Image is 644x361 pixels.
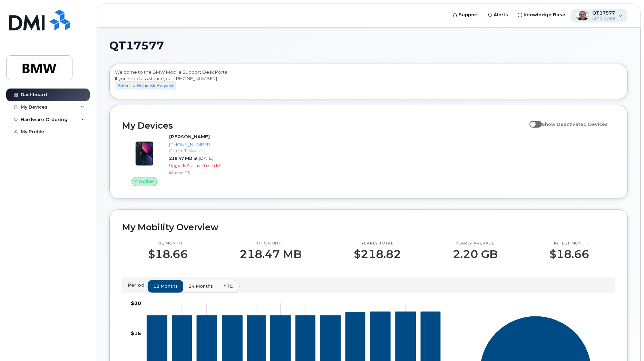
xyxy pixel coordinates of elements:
span: 24 months [188,283,213,289]
h2: My Mobility Overview [122,222,615,232]
span: YTD [224,283,234,289]
tspan: $20 [131,300,141,306]
p: Highest month [549,241,589,246]
p: 2.20 GB [453,248,498,260]
h2: My Devices [122,120,526,131]
span: QT17577 [109,40,164,51]
div: iPhone 13 [169,170,236,176]
span: at [DATE] [194,156,213,161]
div: Carrier: T-Mobile [169,148,236,154]
span: Upgrade Status: [169,163,201,168]
input: Show Deactivated Devices [529,118,535,123]
span: 218.47 MB [169,156,192,161]
span: Show Deactivated Devices [542,121,608,127]
span: Active [139,178,154,185]
p: Yearly average [453,241,498,246]
a: Submit a Helpdesk Request [115,83,176,88]
img: image20231002-3703462-1ig824h.jpeg [128,137,161,170]
a: Active[PERSON_NAME][PHONE_NUMBER]Carrier: T-Mobile218.47 MBat [DATE]Upgrade Status:9 mth leftiPho... [122,133,239,186]
div: [PHONE_NUMBER] [169,141,236,148]
p: Period [128,282,147,288]
span: 9 mth left [202,163,222,168]
button: Submit a Helpdesk Request [115,82,176,90]
p: This month [148,241,188,246]
p: $18.66 [549,248,589,260]
p: 218.47 MB [240,248,302,260]
div: Welcome to the BMW Mobile Support Desk Portal If you need assistance, call [PHONE_NUMBER]. [115,69,622,96]
p: Yearly total [354,241,401,246]
iframe: Messenger Launcher [614,331,639,356]
p: $18.66 [148,248,188,260]
p: $218.82 [354,248,401,260]
tspan: $15 [131,330,141,336]
p: This month [240,241,302,246]
strong: [PERSON_NAME] [169,134,210,139]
